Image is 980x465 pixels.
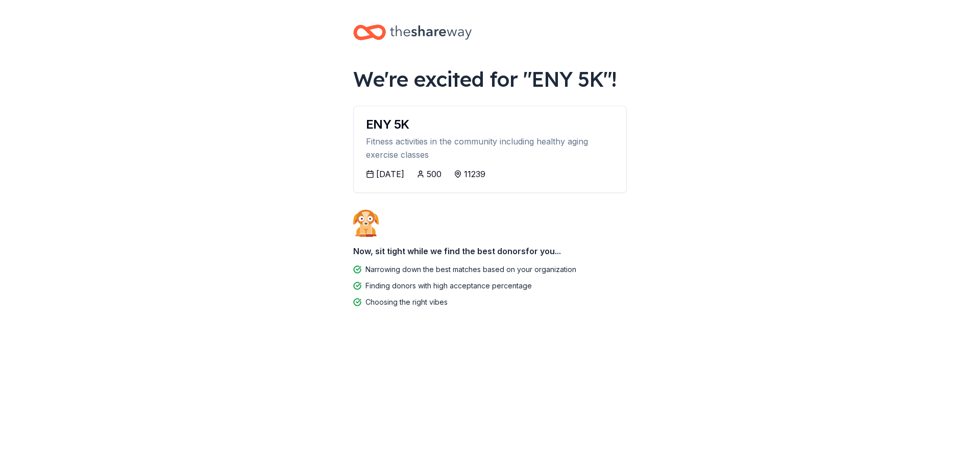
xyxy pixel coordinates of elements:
[464,168,485,180] div: 11239
[353,241,627,261] div: Now, sit tight while we find the best donors for you...
[365,280,532,292] div: Finding donors with high acceptance percentage
[366,135,614,162] div: Fitness activities in the community including healthy aging exercise classes
[365,296,448,308] div: Choosing the right vibes
[427,168,442,180] div: 500
[376,168,404,180] div: [DATE]
[365,263,576,276] div: Narrowing down the best matches based on your organization
[353,65,627,93] div: We're excited for " ENY 5K "!
[353,209,379,237] img: Dog waiting patiently
[366,118,614,131] div: ENY 5K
